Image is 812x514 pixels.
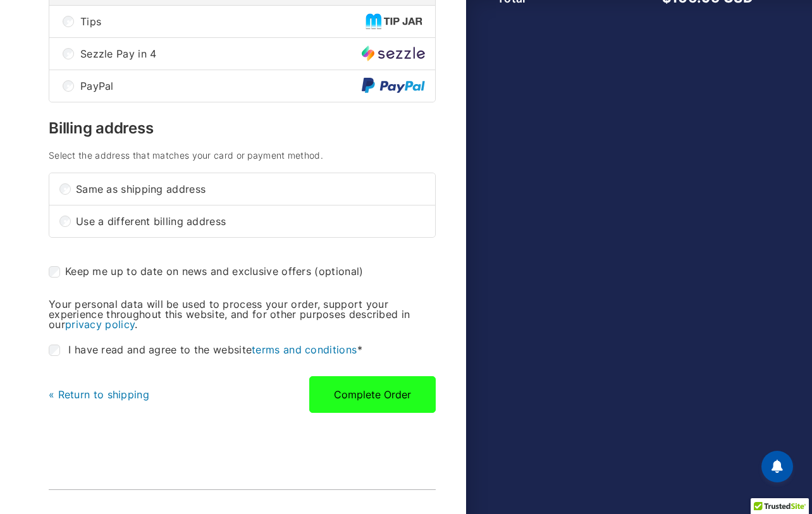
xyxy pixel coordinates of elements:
h4: Select the address that matches your card or payment method. [49,151,436,160]
a: privacy policy [65,318,135,331]
button: Complete Order [309,376,436,413]
span: (optional) [314,265,363,278]
h3: Billing address [49,121,436,136]
img: Tips [366,13,425,29]
a: terms and conditions [252,343,357,356]
span: PayPal [80,81,362,91]
p: Your personal data will be used to process your order, support your experience throughout this we... [49,299,436,329]
span: Keep me up to date on news and exclusive offers [65,265,311,278]
span: Same as shipping address [76,184,425,194]
span: Tips [80,16,366,27]
span: Sezzle Pay in 4 [80,49,362,59]
input: Keep me up to date on news and exclusive offers (optional) [49,266,60,278]
input: I have read and agree to the websiteterms and conditions [49,345,60,356]
a: « Return to shipping [49,388,149,401]
img: PayPal [362,78,425,95]
span: Use a different billing address [76,216,425,226]
img: Sezzle Pay in 4 [362,46,425,61]
span: I have read and agree to the website [68,343,362,356]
